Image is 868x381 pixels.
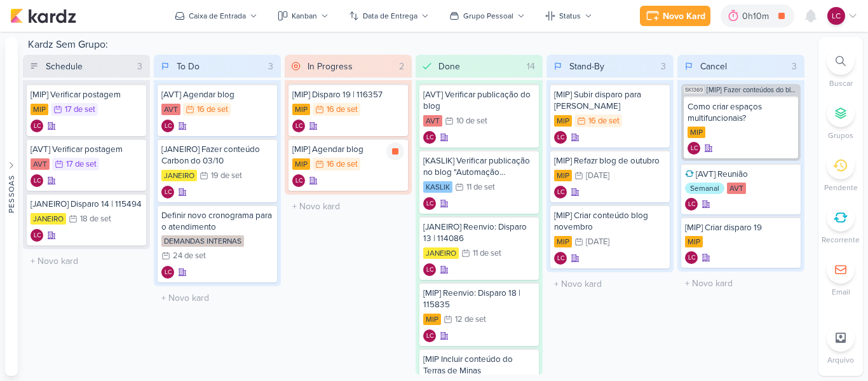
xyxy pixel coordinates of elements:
[31,229,43,242] div: Criador(a): Laís Costa
[549,275,671,293] input: + Novo kard
[292,120,305,132] div: Criador(a): Laís Costa
[31,89,142,100] div: [MIP] Verificar postagem
[161,186,174,198] div: Laís Costa
[473,249,501,258] div: 11 de set
[426,201,433,207] p: LC
[456,117,487,125] div: 10 de set
[455,315,486,324] div: 12 de set
[423,155,535,178] div: [KASLIK] Verificar publicação no blog "Automação residencial..."
[688,202,695,208] p: LC
[6,174,17,212] div: Pessoas
[161,89,273,100] div: [AVT] Agendar blog
[423,263,436,276] div: Criador(a): Laís Costa
[394,60,409,73] div: 2
[426,333,433,340] p: LC
[31,213,66,225] div: JANEIRO
[10,8,76,24] img: kardz.app
[554,170,572,181] div: MIP
[827,7,845,25] div: Laís Costa
[165,270,172,276] p: LC
[156,289,278,307] input: + Novo kard
[423,314,441,325] div: MIP
[292,158,310,170] div: MIP
[31,229,43,242] div: Laís Costa
[423,287,535,310] div: [MIP] Reenvio: Disparo 18 | 115835
[688,142,700,155] div: Laís Costa
[522,60,540,73] div: 14
[818,47,863,89] li: Ctrl + F
[423,354,535,377] div: [MIP Incluir conteúdo do Terras de Minas
[31,120,43,132] div: Criador(a): Laís Costa
[707,87,798,94] span: [MIP] Fazer conteúdos do blog de MIP (Setembro e Outubro)
[423,263,436,276] div: Laís Costa
[554,89,666,112] div: [MIP] Subir disparo para Diego
[656,60,671,73] div: 3
[827,354,854,366] p: Arquivo
[554,131,567,144] div: Laís Costa
[34,178,41,184] p: LC
[423,131,436,144] div: Criador(a): Laís Costa
[691,146,698,152] p: LC
[31,198,142,210] div: [JANEIRO] Disparo 14 | 115494
[832,10,841,22] p: LC
[426,267,433,274] p: LC
[680,274,802,293] input: + Novo kard
[423,197,436,210] div: Criador(a): Laís Costa
[727,183,746,194] div: AVT
[327,106,358,114] div: 16 de set
[684,87,704,94] span: SK1369
[65,106,95,114] div: 17 de set
[685,251,698,264] div: Criador(a): Laís Costa
[5,37,18,376] button: Pessoas
[426,135,433,141] p: LC
[554,186,567,198] div: Laís Costa
[31,120,43,132] div: Laís Costa
[292,89,404,100] div: [MIP] Disparo 19 | 116357
[292,104,310,115] div: MIP
[161,210,273,233] div: Definir novo cronograma para o atendimento
[423,221,535,244] div: [JANEIRO] Reenvio: Disparo 13 | 114086
[685,236,703,247] div: MIP
[824,182,858,193] p: Pendente
[211,172,242,180] div: 19 de set
[554,210,666,233] div: [MIP] Criar conteúdo blog novembro
[685,251,698,264] div: Laís Costa
[263,60,278,73] div: 3
[31,144,142,155] div: [AVT] Verificar postagem
[161,104,180,115] div: AVT
[161,144,273,167] div: [JANEIRO] Fazer conteúdo Carbon do 03/10
[80,215,111,223] div: 18 de set
[161,186,174,198] div: Criador(a): Laís Costa
[423,89,535,112] div: [AVT] Verificar publicação do blog
[663,10,705,23] div: Novo Kard
[423,247,459,259] div: JANEIRO
[292,174,305,187] div: Criador(a): Laís Costa
[386,142,404,160] div: Parar relógio
[829,78,853,89] p: Buscar
[423,197,436,210] div: Laís Costa
[588,117,620,125] div: 16 de set
[685,198,698,211] div: Laís Costa
[554,155,666,167] div: [MIP] Refazr blog de outubro
[688,101,794,124] div: Como criar espaços multifuncionais?
[554,252,567,265] div: Criador(a): Laís Costa
[742,10,773,23] div: 0h10m
[554,236,572,247] div: MIP
[828,130,853,141] p: Grupos
[25,252,147,270] input: + Novo kard
[292,174,305,187] div: Laís Costa
[685,169,797,180] div: [AVT] Reunião
[31,104,48,115] div: MIP
[161,235,244,247] div: DEMANDAS INTERNAS
[161,120,174,132] div: Laís Costa
[832,286,850,298] p: Email
[557,190,564,196] p: LC
[685,198,698,211] div: Criador(a): Laís Costa
[423,181,452,193] div: KASLIK
[557,135,564,141] p: LC
[688,142,700,155] div: Criador(a): Laís Costa
[423,131,436,144] div: Laís Costa
[34,123,41,130] p: LC
[66,160,97,169] div: 17 de set
[557,256,564,262] p: LC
